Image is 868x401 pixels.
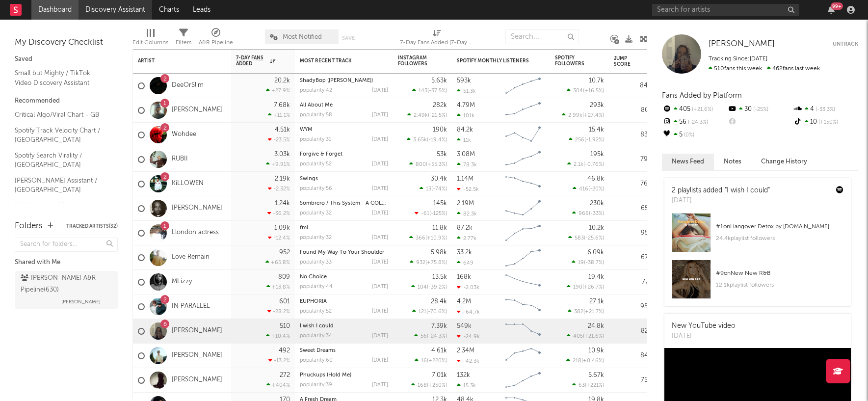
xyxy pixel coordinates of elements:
[300,112,332,118] div: popularity: 58
[590,187,603,192] span: -20 %
[421,211,429,216] span: -61
[275,200,290,207] div: 1.24k
[614,55,638,67] div: Jump Score
[410,259,447,266] div: ( )
[21,272,109,296] div: [PERSON_NAME] A&R Pipeline ( 630 )
[590,200,604,207] div: 230k
[372,88,388,93] div: [DATE]
[400,37,473,49] div: 7-Day Fans Added (7-Day Fans Added)
[575,137,584,143] span: 256
[268,136,290,143] div: -23.5 %
[457,260,473,266] div: 649
[415,210,447,216] div: ( )
[172,327,222,335] a: [PERSON_NAME]
[614,154,653,165] div: 79.4
[433,127,447,133] div: 190k
[793,116,858,129] div: 10
[457,112,474,119] div: 101k
[199,25,233,53] div: A&R Pipeline
[172,155,188,163] a: RUBII
[614,105,653,116] div: 80.1
[589,78,604,84] div: 10.7k
[457,186,479,192] div: -52.5k
[579,187,588,192] span: 416
[457,137,471,143] div: 11k
[172,253,210,262] a: Love Remain
[172,106,222,114] a: [PERSON_NAME]
[614,203,653,214] div: 65.3
[568,308,604,315] div: ( )
[428,285,446,290] span: -39.2 %
[672,186,770,196] div: 2 playlists added
[372,161,388,167] div: [DATE]
[409,161,447,167] div: ( )
[420,186,447,192] div: ( )
[573,334,583,339] span: 405
[568,235,604,241] div: ( )
[567,87,604,94] div: ( )
[275,127,290,133] div: 4.51k
[419,309,426,315] span: 121
[300,201,388,206] div: Sombrero / This System - A COLORS SHOW
[236,55,267,67] span: 7-Day Fans Added
[414,113,428,118] span: 2.49k
[15,68,108,88] a: Small but Mighty / TikTok Video Discovery Assistant
[716,279,843,291] div: 12.1k playlist followers
[267,210,290,216] div: -36.2 %
[431,211,446,216] span: -125 %
[300,250,384,255] a: Found My Way To Your Shoulder
[280,323,290,329] div: 510
[585,162,603,167] span: -0.76 %
[584,285,603,290] span: +26.7 %
[283,34,322,40] span: Most Notified
[300,299,388,304] div: EUPHORIA
[15,95,118,107] div: Recommended
[268,112,290,118] div: +11.1 %
[569,136,604,143] div: ( )
[300,58,373,64] div: Most Recent Track
[300,176,388,182] div: Swings
[274,102,290,108] div: 7.68k
[15,150,108,170] a: Spotify Search Virality / [GEOGRAPHIC_DATA]
[300,373,351,378] a: Phuckups (Hold Me)
[457,58,530,64] div: Spotify Monthly Listeners
[833,39,858,49] button: Untrack
[562,112,604,118] div: ( )
[300,348,388,353] div: Sweet Dreams
[457,176,473,182] div: 1.14M
[172,180,204,188] a: KiLLOWEN
[709,39,775,49] a: [PERSON_NAME]
[300,284,333,290] div: popularity: 44
[426,187,431,192] span: 13
[372,211,388,216] div: [DATE]
[437,151,447,158] div: 53k
[587,176,604,182] div: 46.8k
[372,186,388,191] div: [DATE]
[664,213,851,260] a: #1onHangover Detox by [DOMAIN_NAME]24.4kplaylist followers
[274,78,290,84] div: 20.2k
[714,154,751,170] button: Notes
[664,260,851,306] a: #9onNew New R&B12.1kplaylist followers
[172,131,196,139] a: Wohdee
[457,298,471,305] div: 4.2M
[138,58,211,64] div: Artist
[300,323,334,329] a: I wish I could
[588,348,604,354] div: 10.9k
[407,112,447,118] div: ( )
[61,296,101,308] span: [PERSON_NAME]
[431,298,447,305] div: 28.4k
[300,78,373,83] a: ShadyBop ([PERSON_NAME])
[457,309,480,315] div: -64.7k
[300,299,327,304] a: EUPHORIA
[572,210,604,216] div: ( )
[279,348,290,354] div: 492
[716,221,843,233] div: # 1 on Hangover Detox by [DOMAIN_NAME]
[300,358,333,363] div: popularity: 60
[300,137,331,142] div: popularity: 31
[590,102,604,108] div: 293k
[275,176,290,182] div: 2.19k
[709,56,767,62] span: Tracking Since: [DATE]
[457,323,472,329] div: 549k
[652,4,799,16] input: Search for artists
[266,284,290,290] div: +13.8 %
